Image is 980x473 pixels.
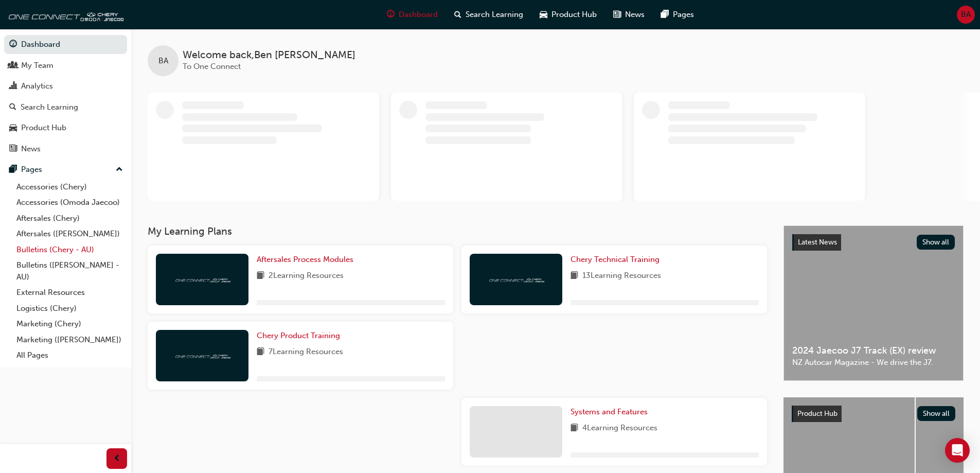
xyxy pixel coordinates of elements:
a: My Team [4,56,127,75]
img: oneconnect [488,274,544,284]
a: Accessories (Chery) [12,179,127,195]
span: book-icon [257,270,264,283]
span: 2024 Jaecoo J7 Track (EX) review [792,345,955,357]
a: Aftersales (Chery) [12,211,127,226]
a: Latest NewsShow all2024 Jaecoo J7 Track (EX) reviewNZ Autocar Magazine - We drive the J7. [783,225,964,381]
span: search-icon [9,103,16,112]
span: car-icon [540,8,547,21]
a: guage-iconDashboard [379,4,446,25]
a: pages-iconPages [653,4,702,25]
a: Logistics (Chery) [12,301,127,317]
span: BA [158,55,168,67]
span: Product Hub [797,409,838,418]
button: Show all [917,406,956,421]
button: Show all [917,235,955,250]
span: 13 Learning Resources [582,270,661,283]
img: oneconnect [174,351,230,360]
span: Search Learning [466,9,523,21]
span: people-icon [9,61,17,71]
span: Chery Product Training [257,331,340,340]
span: Aftersales Process Modules [257,255,353,264]
button: Pages [4,160,127,179]
div: News [21,143,41,155]
a: Bulletins (Chery - AU) [12,242,127,258]
a: Search Learning [4,98,127,117]
span: News [625,9,645,21]
div: Analytics [21,80,53,92]
a: Accessories (Omoda Jaecoo) [12,195,127,211]
span: book-icon [257,346,264,359]
a: Aftersales Process Modules [257,254,358,266]
span: prev-icon [113,452,121,465]
a: External Resources [12,285,127,301]
span: Product Hub [551,9,597,21]
a: All Pages [12,347,127,363]
div: My Team [21,60,54,72]
a: news-iconNews [605,4,653,25]
h3: My Learning Plans [148,225,767,237]
span: Systems and Features [571,407,648,416]
span: Latest News [798,238,837,247]
div: Pages [21,164,42,176]
span: guage-icon [9,40,17,49]
span: search-icon [454,8,461,21]
span: pages-icon [9,165,17,174]
a: Chery Technical Training [571,254,664,266]
a: Systems and Features [571,406,652,418]
a: Dashboard [4,35,127,54]
a: Marketing (Chery) [12,316,127,332]
a: Product Hub [4,118,127,137]
span: pages-icon [661,8,669,21]
span: news-icon [9,145,17,154]
span: news-icon [613,8,621,21]
span: BA [961,9,971,21]
span: To One Connect [183,62,241,71]
button: DashboardMy TeamAnalyticsSearch LearningProduct HubNews [4,33,127,160]
span: Pages [673,9,694,21]
a: search-iconSearch Learning [446,4,531,25]
span: 2 Learning Resources [269,270,344,283]
span: Welcome back , Ben [PERSON_NAME] [183,49,355,61]
span: 7 Learning Resources [269,346,343,359]
div: Product Hub [21,122,66,134]
span: book-icon [571,422,578,435]
a: Marketing ([PERSON_NAME]) [12,332,127,348]
span: Dashboard [399,9,438,21]
span: book-icon [571,270,578,283]
a: Analytics [4,77,127,96]
a: News [4,139,127,159]
div: Search Learning [21,101,78,113]
img: oneconnect [5,4,123,25]
a: Latest NewsShow all [792,234,955,251]
span: guage-icon [387,8,395,21]
button: BA [957,6,975,24]
span: 4 Learning Resources [582,422,657,435]
a: Bulletins ([PERSON_NAME] - AU) [12,257,127,285]
a: Product HubShow all [792,406,955,422]
div: Open Intercom Messenger [945,438,970,463]
span: car-icon [9,124,17,133]
span: up-icon [116,163,123,177]
span: Chery Technical Training [571,255,660,264]
a: Aftersales ([PERSON_NAME]) [12,226,127,242]
a: Chery Product Training [257,330,344,342]
a: car-iconProduct Hub [531,4,605,25]
img: oneconnect [174,274,230,284]
span: NZ Autocar Magazine - We drive the J7. [792,357,955,369]
span: chart-icon [9,82,17,91]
